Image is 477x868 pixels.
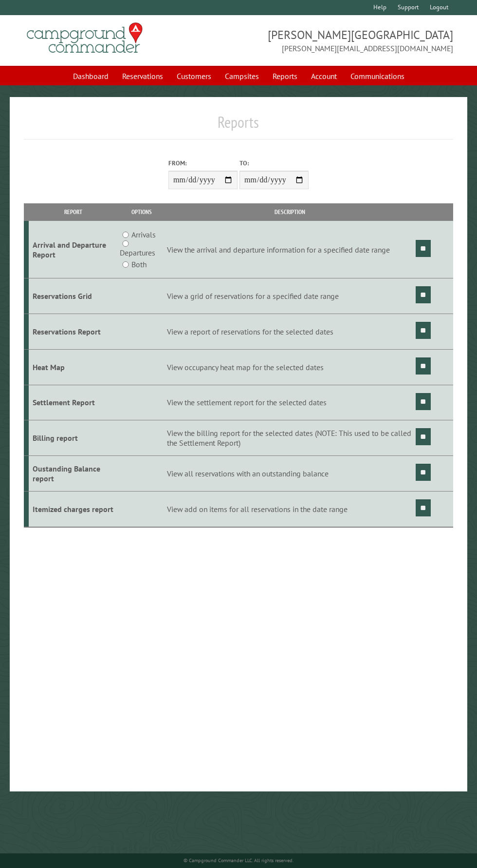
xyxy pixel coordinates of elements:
td: View occupancy heat map for the selected dates [165,349,414,385]
label: Arrivals [131,229,156,240]
label: To: [239,158,309,168]
td: View add on items for all reservations in the date range [165,492,414,527]
td: Oustanding Balance report [29,456,118,492]
td: Reservations Grid [29,278,118,314]
td: Arrival and Departure Report [29,221,118,278]
img: Campground Commander [24,19,146,57]
td: Itemized charges report [29,492,118,527]
th: Report [29,203,118,220]
a: Reservations [116,67,169,85]
a: Account [305,67,343,85]
th: Description [165,203,414,220]
td: View a report of reservations for the selected dates [165,314,414,349]
a: Communications [345,67,410,85]
a: Dashboard [67,67,114,85]
a: Reports [267,67,303,85]
h1: Reports [24,113,453,139]
span: [PERSON_NAME][GEOGRAPHIC_DATA] [PERSON_NAME][EMAIL_ADDRESS][DOMAIN_NAME] [238,27,453,54]
td: View the settlement report for the selected dates [165,385,414,420]
td: View all reservations with an outstanding balance [165,456,414,492]
td: View the arrival and departure information for a specified date range [165,221,414,278]
td: Billing report [29,420,118,456]
td: Settlement Report [29,385,118,420]
td: View a grid of reservations for a specified date range [165,278,414,314]
td: Reservations Report [29,314,118,349]
small: © Campground Commander LLC. All rights reserved. [183,857,294,864]
label: From: [168,158,238,168]
label: Departures [120,247,155,258]
td: Heat Map [29,349,118,385]
a: Campsites [219,67,265,85]
td: View the billing report for the selected dates (NOTE: This used to be called the Settlement Report) [165,420,414,456]
label: Both [131,258,147,270]
a: Customers [171,67,217,85]
th: Options [118,203,165,220]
